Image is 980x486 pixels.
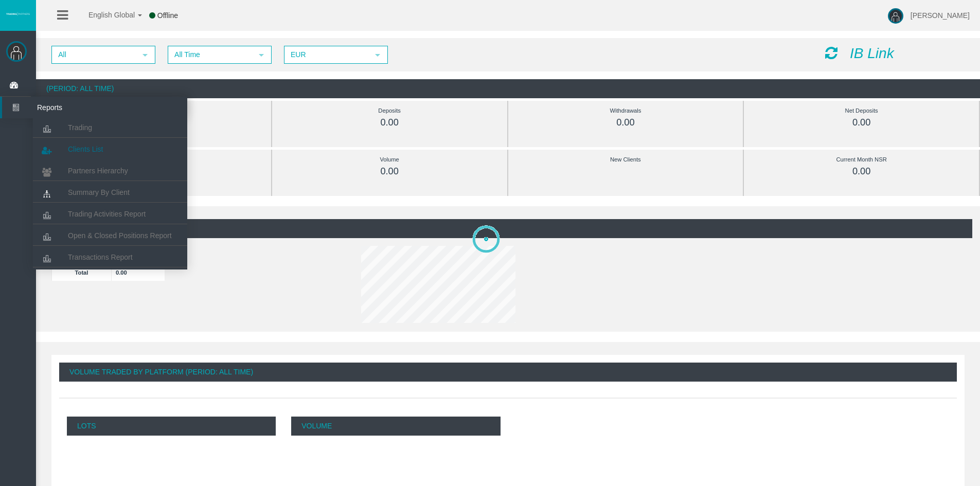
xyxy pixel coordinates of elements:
div: 0.00 [295,166,484,177]
span: EUR [285,47,368,63]
span: Reports [29,97,130,118]
span: select [141,51,149,59]
span: Summary By Client [68,188,130,196]
span: Trading [68,123,92,132]
span: English Global [75,11,135,19]
td: Total [52,264,112,281]
div: Deposits [295,105,484,117]
span: Partners Hierarchy [68,167,128,175]
a: Transactions Report [33,248,187,266]
a: Partners Hierarchy [33,161,187,180]
div: Current Month NSR [767,154,956,166]
span: Open & Closed Positions Report [68,231,172,240]
i: Reload Dashboard [825,46,838,60]
a: Trading [33,118,187,137]
span: Trading Activities Report [68,210,146,218]
div: (Period: All Time) [36,79,980,98]
div: New Clients [531,154,720,166]
span: [PERSON_NAME] [911,11,970,20]
div: Volume Traded By Platform (Period: All Time) [59,363,957,382]
span: select [257,51,265,59]
div: 0.00 [295,117,484,129]
div: Withdrawals [531,105,720,117]
a: Trading Activities Report [33,205,187,223]
p: Lots [67,417,276,436]
a: Reports [2,97,187,118]
div: 0.00 [767,117,956,129]
img: logo.svg [5,12,31,16]
img: user-image [888,8,903,24]
div: 0.00 [767,166,956,177]
span: All [52,47,136,63]
div: Volume [295,154,484,166]
span: Transactions Report [68,253,133,261]
a: Open & Closed Positions Report [33,226,187,245]
i: IB Link [850,45,894,61]
a: Summary By Client [33,183,187,202]
span: select [373,51,382,59]
div: Net Deposits [767,105,956,117]
a: Clients List [33,140,187,158]
p: Volume [291,417,500,436]
td: 0.00 [112,264,165,281]
span: All Time [169,47,252,63]
span: Clients List [68,145,103,153]
span: Offline [157,11,178,20]
div: 0.00 [531,117,720,129]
